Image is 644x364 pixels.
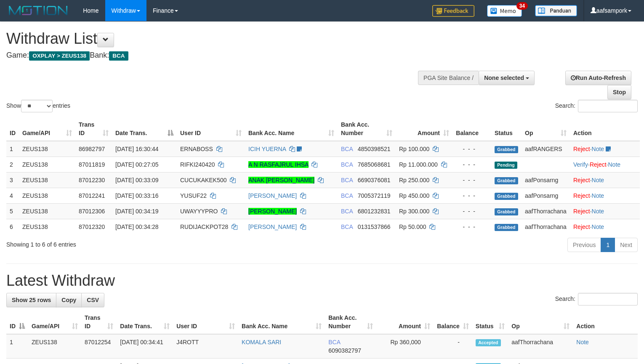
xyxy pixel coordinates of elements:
th: Game/API: activate to sort column ascending [28,310,81,334]
a: Reject [573,146,590,152]
input: Search: [578,293,638,306]
label: Search: [555,293,638,306]
td: · [570,141,640,157]
th: Balance: activate to sort column ascending [434,310,472,334]
th: Status [491,117,522,141]
button: None selected [479,71,535,85]
img: Feedback.jpg [432,5,474,17]
span: [DATE] 00:34:28 [115,223,158,230]
a: Previous [567,238,601,252]
td: 2 [6,157,19,172]
span: None selected [484,74,524,81]
a: ANAK [PERSON_NAME] [248,177,314,183]
td: [DATE] 00:34:41 [117,334,173,359]
th: Op: activate to sort column ascending [522,117,570,141]
td: 4 [6,188,19,203]
td: 87012254 [81,334,117,359]
td: ZEUS138 [19,188,75,203]
span: Copy [61,297,76,303]
th: Status: activate to sort column ascending [472,310,508,334]
th: Amount: activate to sort column ascending [396,117,452,141]
span: [DATE] 00:33:16 [115,192,158,199]
th: Bank Acc. Number: activate to sort column ascending [325,310,376,334]
span: [DATE] 00:34:19 [115,208,158,215]
a: [PERSON_NAME] [248,192,297,199]
span: Copy 7685068681 to clipboard [358,161,391,168]
h1: Latest Withdraw [6,272,638,289]
td: · [570,203,640,219]
span: Grabbed [495,224,518,231]
span: 87012230 [79,177,105,183]
div: - - - [456,207,488,215]
th: Op: activate to sort column ascending [508,310,573,334]
span: Rp 50.000 [399,223,426,230]
span: CSV [87,297,99,303]
th: Bank Acc. Number: activate to sort column ascending [338,117,396,141]
span: [DATE] 00:33:09 [115,177,158,183]
div: - - - [456,176,488,184]
a: [PERSON_NAME] [248,208,297,215]
th: Date Trans.: activate to sort column ascending [117,310,173,334]
span: Copy 4850398521 to clipboard [358,146,391,152]
td: aafThorrachana [508,334,573,359]
input: Search: [578,100,638,112]
div: Showing 1 to 6 of 6 entries [6,237,262,249]
td: ZEUS138 [19,157,75,172]
a: Note [576,339,589,345]
a: ICIH YUERNA [248,146,286,152]
img: MOTION_logo.png [6,4,70,17]
label: Show entries [6,100,70,112]
a: Reject [573,223,590,230]
td: ZEUS138 [28,334,81,359]
span: RIFKI240420 [180,161,215,168]
th: Action [570,117,640,141]
a: Reject [573,208,590,215]
span: ERNABOSS [180,146,213,152]
span: Grabbed [495,208,518,215]
td: ZEUS138 [19,141,75,157]
div: - - - [456,145,488,153]
td: · [570,219,640,234]
a: Copy [56,293,82,307]
th: User ID: activate to sort column ascending [173,310,238,334]
span: Rp 300.000 [399,208,429,215]
td: aafPonsarng [522,172,570,188]
a: Note [592,223,604,230]
span: OXPLAY > ZEUS138 [29,51,90,61]
th: Bank Acc. Name: activate to sort column ascending [238,310,325,334]
td: Rp 360,000 [376,334,433,359]
span: [DATE] 16:30:44 [115,146,158,152]
th: Trans ID: activate to sort column ascending [75,117,112,141]
td: ZEUS138 [19,203,75,219]
td: 5 [6,203,19,219]
a: A N RASFAJRUL IHSA [248,161,309,168]
span: BCA [109,51,128,61]
a: Verify [573,161,588,168]
td: · [570,188,640,203]
td: · · [570,157,640,172]
span: RUDIJACKPOT28 [180,223,228,230]
a: Reject [573,177,590,183]
span: Rp 250.000 [399,177,429,183]
th: ID [6,117,19,141]
span: Grabbed [495,193,518,200]
span: Copy 6090382797 to clipboard [328,347,361,354]
div: - - - [456,191,488,200]
img: Button%20Memo.svg [487,5,522,17]
span: Rp 11.000.000 [399,161,438,168]
span: BCA [341,208,353,215]
span: Accepted [476,339,501,346]
span: BCA [341,161,353,168]
span: BCA [341,223,353,230]
span: 87012241 [79,192,105,199]
span: BCA [341,177,353,183]
th: Trans ID: activate to sort column ascending [81,310,117,334]
td: aafThorrachana [522,219,570,234]
th: Date Trans.: activate to sort column descending [112,117,177,141]
div: PGA Site Balance / [418,71,479,85]
h4: Game: Bank: [6,51,421,60]
th: Bank Acc. Name: activate to sort column ascending [245,117,338,141]
td: - [434,334,472,359]
span: Rp 450.000 [399,192,429,199]
select: Showentries [21,100,53,112]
